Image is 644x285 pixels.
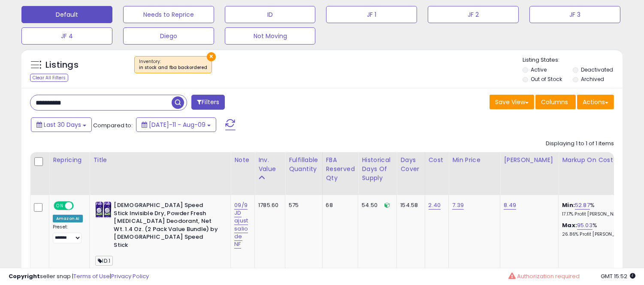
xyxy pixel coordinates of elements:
[581,75,604,83] label: Archived
[136,117,216,132] button: [DATE]-11 - Aug-09
[362,201,390,209] div: 54.50
[53,224,83,243] div: Preset:
[428,6,519,23] button: JF 2
[326,201,352,209] div: 68
[258,156,281,174] div: Inv. value
[191,95,225,110] button: Filters
[504,201,516,210] a: 8.49
[93,156,227,165] div: Title
[21,6,112,23] button: Default
[139,65,207,71] div: in stock and fba backordered
[234,156,251,165] div: Note
[429,156,445,165] div: Cost
[562,231,633,237] p: 26.86% Profit [PERSON_NAME]
[541,98,568,106] span: Columns
[577,221,593,230] a: 95.03
[529,6,620,23] button: JF 3
[326,6,417,23] button: JF 1
[559,152,640,195] th: The percentage added to the cost of goods (COGS) that forms the calculator for Min & Max prices.
[44,120,81,129] span: Last 30 Days
[562,156,636,165] div: Markup on Cost
[95,256,113,266] span: ID.1
[289,156,318,174] div: Fulfillable Quantity
[123,6,214,23] button: Needs to Reprice
[562,222,633,237] div: %
[504,156,555,165] div: [PERSON_NAME]
[562,211,633,217] p: 17.17% Profit [PERSON_NAME]
[601,272,635,280] span: 2025-09-9 15:52 GMT
[531,75,562,83] label: Out of Stock
[535,95,576,109] button: Columns
[531,66,547,73] label: Active
[225,6,316,23] button: ID
[575,201,590,210] a: 52.87
[258,201,278,209] div: 1785.60
[207,52,216,61] button: ×
[517,272,580,280] span: Authorization required
[225,27,316,45] button: Not Moving
[234,201,248,249] a: 09/9 JD ajust salio de NF
[362,156,393,183] div: Historical Days Of Supply
[429,201,441,210] a: 2.40
[400,201,418,209] div: 154.58
[93,121,133,129] span: Compared to:
[326,156,355,183] div: FBA Reserved Qty
[123,27,214,45] button: Diego
[95,201,112,219] img: 51KijwOx9GL._SL40_.jpg
[111,272,149,280] a: Privacy Policy
[53,215,83,222] div: Amazon AI
[289,201,315,209] div: 575
[139,58,207,71] span: Inventory :
[73,272,110,280] a: Terms of Use
[546,140,614,148] div: Displaying 1 to 1 of 1 items
[452,156,496,165] div: Min Price
[21,27,112,45] button: JF 4
[73,202,86,210] span: OFF
[149,120,206,129] span: [DATE]-11 - Aug-09
[53,156,86,165] div: Repricing
[523,56,623,64] p: Listing States:
[400,156,421,174] div: Days Cover
[54,202,65,210] span: ON
[581,66,613,73] label: Deactivated
[562,221,577,229] b: Max:
[31,117,92,132] button: Last 30 Days
[114,201,218,251] b: [DEMOGRAPHIC_DATA] Speed Stick Invisible Dry, Powder Fresh [MEDICAL_DATA] Deodorant, Net Wt. 1.4 ...
[30,74,68,82] div: Clear All Filters
[9,273,149,281] div: seller snap | |
[9,272,40,280] strong: Copyright
[562,201,575,209] b: Min:
[45,59,79,71] h5: Listings
[577,95,614,109] button: Actions
[490,95,534,109] button: Save View
[562,201,633,217] div: %
[452,201,464,210] a: 7.39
